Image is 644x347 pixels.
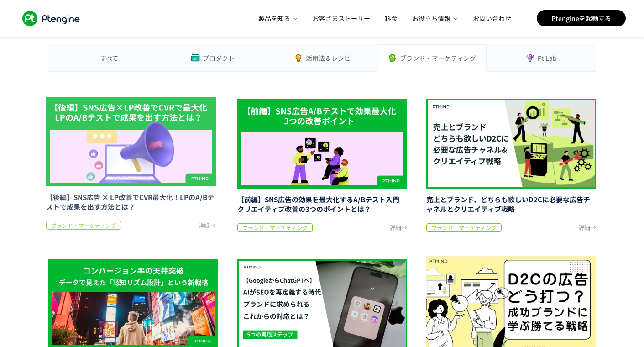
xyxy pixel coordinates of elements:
[426,192,596,232] h3: 売上とブランド、どちらも欲しいD2Cに必要な広告チャネルとクリエイティブ戦略
[389,223,407,232] span: 詳細 →
[267,44,377,72] a: 活用法＆レシピ
[237,192,407,232] h3: 【前編】SNS広告の効果を最大化するA/Bテスト入門｜クリエイティブ改善の3つのポイントとは？
[487,44,596,72] a: Pt Lab
[237,95,407,232] a: blog 【前編】SNS広告の効果を最大化するA/Bテスト入門｜クリエイティブ改善の3つのポイントとは？ image【前編】SNS広告の効果を最大化するA/Bテスト入門｜クリエイティブ改善の3つ...
[48,44,158,72] a: すべて
[237,95,407,192] img: blog 【前編】SNS広告の効果を最大化するA/Bテスト入門｜クリエイティブ改善の3つのポイントとは？ image
[46,93,216,230] a: blog 【後編】SNS広告 × LP改善でCVR最大化！LPのA/Bテストで成果を出す方法とは？ image【後編】SNS広告 × LP改善でCVR最大化！LPのA/Bテストで成果を出す方法と...
[158,44,267,72] a: プロダクト
[385,14,398,23] span: 料金
[237,223,313,232] span: ブランド・マーケティング
[473,14,511,23] span: お問い合わせ
[377,44,487,72] a: ブランド・マーケティング
[426,223,502,232] span: ブランド・マーケティング
[426,95,596,232] a: blog 売上とブランド、どちらも欲しいD2Cに必要な広告チャネルとクリエイティブ戦略 image売上とブランド、どちらも欲しいD2Cに必要な広告チャネルとクリエイティブ戦略ブランド・マーケティ...
[198,221,216,230] span: 詳細 →
[46,221,121,230] span: ブランド・マーケティング
[537,10,626,26] a: Ptengineを起動する
[313,14,370,23] span: お客さまストーリー
[426,95,596,192] img: blog 売上とブランド、どちらも欲しいD2Cに必要な広告チャネルとクリエイティブ戦略 image
[46,190,216,230] h3: 【後編】SNS広告 × LP改善でCVR最大化！LPのA/Bテストで成果を出す方法とは？
[578,223,596,232] span: 詳細 →
[258,14,291,23] span: 製品を知る
[46,93,216,190] img: blog 【後編】SNS広告 × LP改善でCVR最大化！LPのA/Bテストで成果を出す方法とは？ image
[412,14,451,23] span: お役立ち情報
